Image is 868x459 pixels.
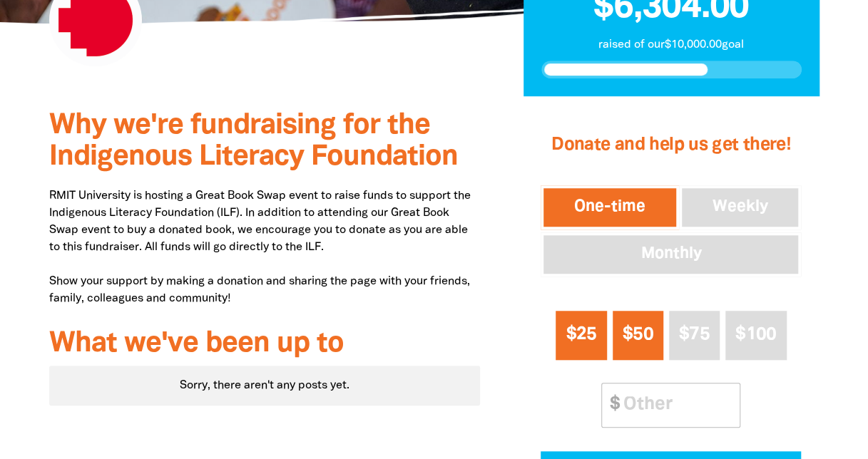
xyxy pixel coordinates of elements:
[735,326,776,343] span: $100
[49,113,458,170] span: Why we're fundraising for the Indigenous Literacy Foundation
[613,311,663,360] button: $50
[541,117,801,174] h2: Donate and help us get there!
[669,311,720,360] button: $75
[49,187,481,307] p: RMIT University is hosting a Great Book Swap event to raise funds to support the Indigenous Liter...
[602,383,619,427] span: $
[623,326,653,343] span: $50
[679,326,710,343] span: $75
[49,329,481,360] h3: What we've been up to
[725,311,787,360] button: $100
[49,366,481,406] div: Sorry, there aren't any posts yet.
[613,383,740,427] input: Other
[556,311,606,360] button: $25
[566,326,596,343] span: $25
[541,36,802,53] p: raised of our $10,000.00 goal
[541,185,679,229] button: One-time
[541,232,801,277] button: Monthly
[49,366,481,406] div: Paginated content
[679,185,802,229] button: Weekly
